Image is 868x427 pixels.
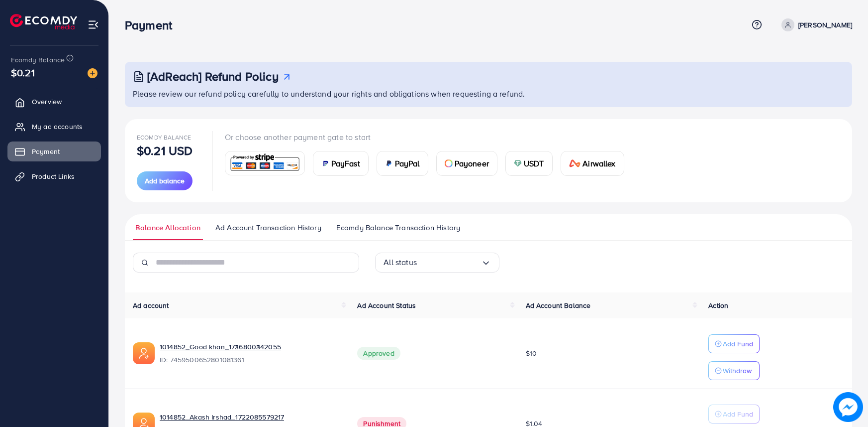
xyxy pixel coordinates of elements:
[723,408,753,420] p: Add Fund
[225,151,305,175] a: card
[32,122,83,132] span: My ad accounts
[526,300,591,310] span: Ad Account Balance
[569,159,581,167] img: card
[7,92,101,112] a: Overview
[7,166,101,186] a: Product Links
[137,171,193,190] button: Add balance
[357,347,400,360] span: Approved
[798,19,852,31] p: [PERSON_NAME]
[321,159,329,167] img: card
[708,334,760,353] button: Add Fund
[160,355,341,365] span: ID: 7459500652801081361
[455,157,489,169] span: Payoneer
[336,222,460,233] span: Ecomdy Balance Transaction History
[417,255,481,270] input: Search for option
[445,159,453,167] img: card
[777,18,852,31] a: [PERSON_NAME]
[133,88,846,100] p: Please review our refund policy carefully to understand your rights and obligations when requesti...
[708,361,760,380] button: Withdraw
[723,365,752,377] p: Withdraw
[7,117,101,137] a: My ad accounts
[375,253,499,273] div: Search for option
[11,55,65,65] span: Ecomdy Balance
[135,222,200,233] span: Balance Allocation
[331,157,360,169] span: PayFast
[526,348,537,358] span: $10
[137,133,191,142] span: Ecomdy Balance
[32,146,60,156] span: Payment
[88,68,97,78] img: image
[385,159,393,167] img: card
[160,342,281,352] a: 1014852_Good khan_1736800342055
[708,405,760,424] button: Add Fund
[7,142,101,161] a: Payment
[145,176,185,186] span: Add balance
[147,69,279,84] h3: [AdReach] Refund Policy
[384,255,417,270] span: All status
[133,342,155,364] img: ic-ads-acc.e4c84228.svg
[10,14,77,29] img: logo
[708,300,728,310] span: Action
[160,412,284,422] a: 1014852_Akash Irshad_1722085579217
[723,338,753,350] p: Add Fund
[215,222,321,233] span: Ad Account Transaction History
[225,131,632,143] p: Or choose another payment gate to start
[357,300,416,310] span: Ad Account Status
[833,392,863,422] img: image
[313,151,369,176] a: cardPayFast
[524,157,544,169] span: USDT
[160,342,341,365] div: <span class='underline'>1014852_Good khan_1736800342055</span></br>7459500652801081361
[88,19,99,30] img: menu
[133,300,169,310] span: Ad account
[561,151,624,176] a: cardAirwallex
[32,97,62,107] span: Overview
[125,18,180,32] h3: Payment
[228,152,301,174] img: card
[436,151,497,176] a: cardPayoneer
[514,159,522,167] img: card
[32,171,75,181] span: Product Links
[395,157,420,169] span: PayPal
[582,157,615,169] span: Airwallex
[137,144,193,156] p: $0.21 USD
[11,65,35,80] span: $0.21
[377,151,428,176] a: cardPayPal
[505,151,553,176] a: cardUSDT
